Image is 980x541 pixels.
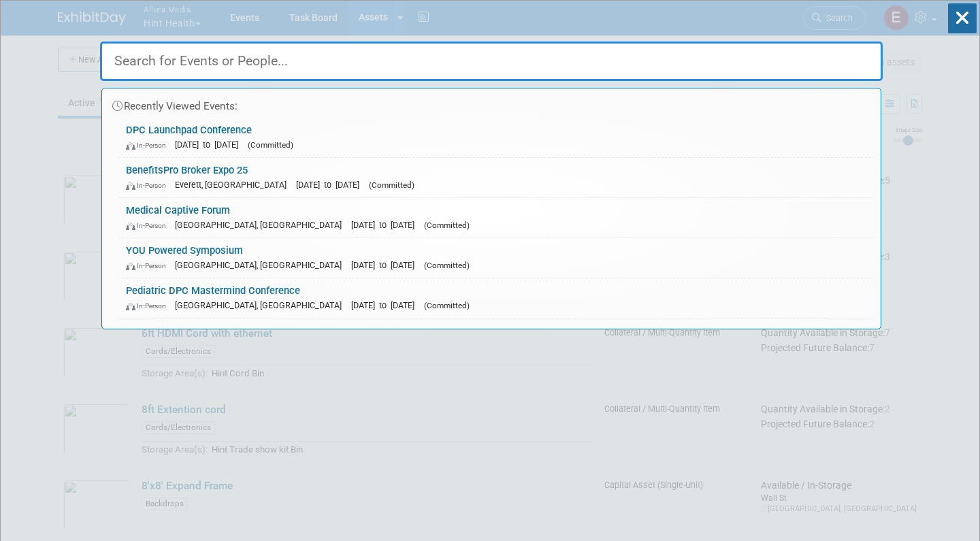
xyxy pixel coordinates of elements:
[351,300,421,310] span: [DATE] to [DATE]
[175,140,245,150] span: [DATE] to [DATE]
[424,301,470,310] span: (Committed)
[248,140,293,150] span: (Committed)
[119,198,874,237] a: Medical Captive Forum In-Person [GEOGRAPHIC_DATA], [GEOGRAPHIC_DATA] [DATE] to [DATE] (Committed)
[119,158,874,197] a: BenefitsPro Broker Expo 25 In-Person Everett, [GEOGRAPHIC_DATA] [DATE] to [DATE] (Committed)
[126,181,172,190] span: In-Person
[351,260,421,270] span: [DATE] to [DATE]
[126,301,172,310] span: In-Person
[126,221,172,230] span: In-Person
[369,180,414,190] span: (Committed)
[351,220,421,230] span: [DATE] to [DATE]
[175,260,348,270] span: [GEOGRAPHIC_DATA], [GEOGRAPHIC_DATA]
[126,261,172,270] span: In-Person
[175,180,293,190] span: Everett, [GEOGRAPHIC_DATA]
[100,42,883,81] input: Search for Events or People...
[296,180,366,190] span: [DATE] to [DATE]
[424,261,470,270] span: (Committed)
[424,220,470,230] span: (Committed)
[175,300,348,310] span: [GEOGRAPHIC_DATA], [GEOGRAPHIC_DATA]
[119,118,874,157] a: DPC Launchpad Conference In-Person [DATE] to [DATE] (Committed)
[126,141,172,150] span: In-Person
[119,238,874,278] a: YOU Powered Symposium In-Person [GEOGRAPHIC_DATA], [GEOGRAPHIC_DATA] [DATE] to [DATE] (Committed)
[119,278,874,318] a: Pediatric DPC Mastermind Conference In-Person [GEOGRAPHIC_DATA], [GEOGRAPHIC_DATA] [DATE] to [DAT...
[109,88,874,118] div: Recently Viewed Events:
[175,220,348,230] span: [GEOGRAPHIC_DATA], [GEOGRAPHIC_DATA]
